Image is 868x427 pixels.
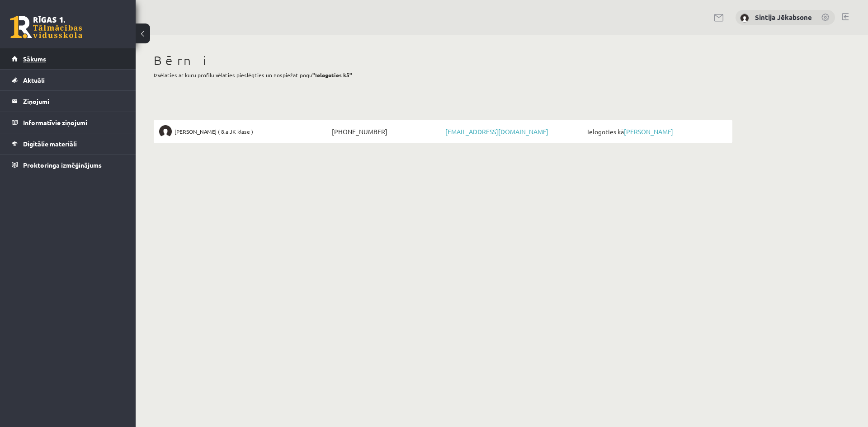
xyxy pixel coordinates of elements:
[12,155,124,175] a: Proktoringa izmēģinājums
[23,55,46,63] span: Sākums
[23,161,102,169] span: Proktoringa izmēģinājums
[740,14,749,23] img: Sintija Jēkabsone
[154,53,732,68] h1: Bērni
[10,16,82,38] a: Rīgas 1. Tālmācības vidusskola
[585,125,727,138] span: Ielogoties kā
[312,71,352,79] b: "Ielogoties kā"
[23,112,124,133] legend: Informatīvie ziņojumi
[12,91,124,112] a: Ziņojumi
[12,70,124,90] a: Aktuāli
[12,112,124,133] a: Informatīvie ziņojumi
[755,13,812,22] a: Sintija Jēkabsone
[154,71,732,79] p: Izvēlaties ar kuru profilu vēlaties pieslēgties un nospiežat pogu
[445,127,548,136] a: [EMAIL_ADDRESS][DOMAIN_NAME]
[23,91,124,112] legend: Ziņojumi
[23,76,45,84] span: Aktuāli
[624,127,673,136] a: [PERSON_NAME]
[12,48,124,69] a: Sākums
[175,125,253,138] span: [PERSON_NAME] ( 8.a JK klase )
[23,140,77,148] span: Digitālie materiāli
[12,133,124,154] a: Digitālie materiāli
[159,125,172,138] img: Ralfs Jēkabsons
[330,125,443,138] span: [PHONE_NUMBER]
